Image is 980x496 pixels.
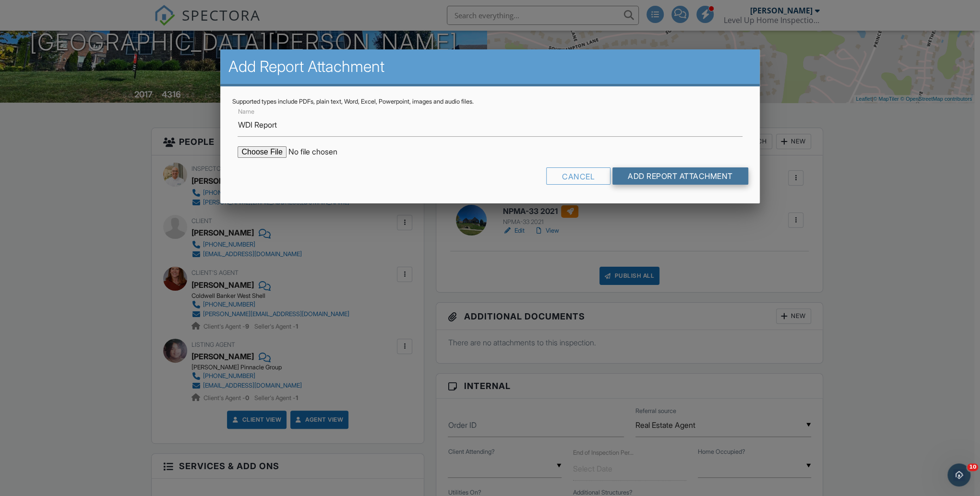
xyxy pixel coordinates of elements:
div: Supported types include PDFs, plain text, Word, Excel, Powerpoint, images and audio files. [232,98,748,106]
h2: Add Report Attachment [228,57,752,76]
span: 10 [967,463,978,471]
label: Name [238,107,254,116]
input: Add Report Attachment [612,167,748,185]
iframe: Intercom live chat [947,463,970,486]
div: Cancel [546,167,610,185]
